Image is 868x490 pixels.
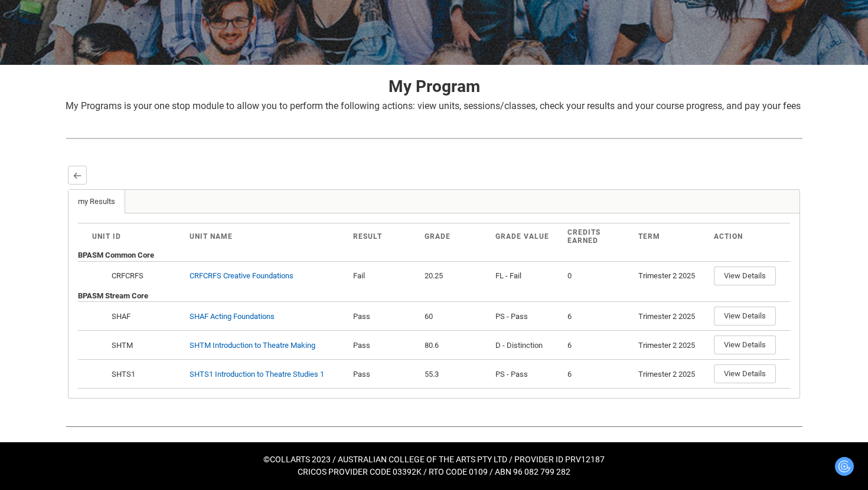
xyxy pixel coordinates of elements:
[78,251,154,259] b: BPASM Common Core
[389,77,480,96] strong: My Program
[425,232,487,241] div: Grade
[567,270,629,282] div: 0
[190,370,324,379] a: SHTS1 Introduction to Theatre Studies 1
[190,311,275,323] div: SHAF Acting Foundations
[92,232,180,241] div: Unit ID
[638,369,704,380] div: Trimester 2 2025
[567,340,629,351] div: 6
[353,270,415,282] div: Fail
[353,311,415,323] div: Pass
[110,369,180,380] div: SHTS1
[190,232,344,241] div: Unit Name
[190,312,275,321] a: SHAF Acting Foundations
[714,232,776,241] div: Action
[638,270,704,282] div: Trimester 2 2025
[353,340,415,351] div: Pass
[714,336,776,354] button: View Details
[68,190,125,213] a: my Results
[68,166,87,185] button: Back
[353,232,415,241] div: Result
[425,369,487,380] div: 55.3
[190,270,293,282] div: CRFCRFS Creative Foundations
[110,311,180,323] div: SHAF
[190,271,293,280] a: CRFCRFS Creative Foundations
[567,369,629,380] div: 6
[110,340,180,351] div: SHTM
[638,232,704,241] div: Term
[495,340,558,351] div: D - Distinction
[353,369,415,380] div: Pass
[714,364,776,383] button: View Details
[190,340,315,351] div: SHTM Introduction to Theatre Making
[567,311,629,323] div: 6
[425,270,487,282] div: 20.25
[190,369,324,380] div: SHTS1 Introduction to Theatre Studies 1
[495,369,558,380] div: PS - Pass
[110,270,180,282] div: CRFCRFS
[567,228,629,245] div: Credits Earned
[78,291,148,300] b: BPASM Stream Core
[66,132,802,144] img: REDU_GREY_LINE
[495,270,558,282] div: FL - Fail
[425,340,487,351] div: 80.6
[638,311,704,323] div: Trimester 2 2025
[714,307,776,325] button: View Details
[66,100,801,111] span: My Programs is your one stop module to allow you to perform the following actions: view units, se...
[638,340,704,351] div: Trimester 2 2025
[190,341,315,350] a: SHTM Introduction to Theatre Making
[425,311,487,323] div: 60
[714,267,776,285] button: View Details
[66,420,802,432] img: REDU_GREY_LINE
[495,232,558,241] div: Grade Value
[495,311,558,323] div: PS - Pass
